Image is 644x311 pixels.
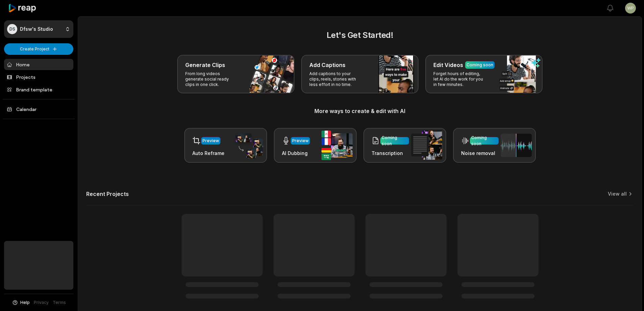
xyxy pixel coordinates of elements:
p: Forget hours of editing, let AI do the work for you in few minutes. [433,71,486,87]
h2: Recent Projects [86,191,129,197]
div: Preview [292,138,309,144]
button: Help [12,299,30,306]
h3: AI Dubbing [282,150,310,157]
h3: Edit Videos [433,61,463,69]
h3: Auto Reframe [192,150,224,157]
p: Add captions to your clips, reels, stories with less effort in no time. [309,71,362,87]
div: Preview [202,138,219,144]
div: Coming soon [467,62,493,68]
img: ai_dubbing.png [321,131,353,160]
img: auto_reframe.png [232,132,263,159]
p: Dfsw's Studio [20,26,53,32]
h3: Noise removal [461,150,499,157]
h3: Add Captions [309,61,345,69]
a: Brand template [4,84,73,95]
a: Privacy [34,299,49,306]
h2: Let's Get Started! [86,29,634,41]
a: Home [4,59,73,70]
div: DS [7,24,17,34]
img: transcription.png [411,131,442,160]
img: noise_removal.png [501,134,532,157]
a: Calendar [4,104,73,115]
div: Coming soon [471,135,497,147]
div: Coming soon [382,135,408,147]
a: View all [608,191,627,197]
h3: Generate Clips [185,61,225,69]
button: Create Project [4,43,73,55]
h3: Transcription [372,150,409,157]
h3: More ways to create & edit with AI [86,107,634,115]
a: Terms [53,299,66,306]
p: From long videos generate social ready clips in one click. [185,71,238,87]
a: Projects [4,71,73,83]
span: Help [20,299,30,306]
